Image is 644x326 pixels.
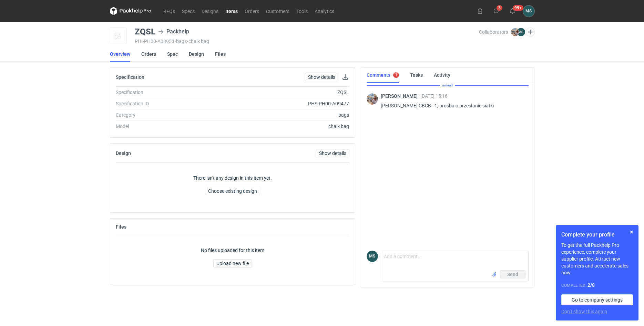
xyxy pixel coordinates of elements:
[174,39,187,44] span: • bags
[116,100,209,107] div: Specification ID
[561,308,607,315] button: Don’t show this again
[500,270,525,278] button: Send
[561,231,633,239] h1: Complete your profile
[525,28,534,36] button: Edit collaborators
[189,46,204,62] a: Design
[116,150,131,156] h2: Design
[561,242,633,276] p: To get the full Packhelp Pro experience, complete your supplier profile. Attract new customers an...
[517,28,525,36] figcaption: MS
[222,7,241,15] a: Items
[160,7,178,15] a: RFQs
[479,29,508,35] span: Collaborators
[367,251,378,262] figcaption: MS
[440,82,455,89] span: unread
[216,261,249,266] span: Upload new file
[116,89,209,96] div: Specification
[381,102,523,110] p: [PERSON_NAME] CBCB - 1, prośba o przesłanie siatki
[491,6,502,17] button: 3
[208,189,257,193] span: Choose existing design
[116,112,209,118] div: Category
[561,294,633,305] a: Go to company settings
[316,149,349,157] a: Show details
[341,73,349,81] button: Download specification
[395,73,397,77] div: 1
[367,93,378,105] img: Michał Palasek
[187,39,209,44] span: • chalk bag
[201,247,264,254] p: No files uploaded for this item
[587,282,595,288] strong: 2 / 8
[167,46,178,62] a: Spec
[141,46,156,62] a: Orders
[523,6,534,17] button: MS
[135,28,155,36] div: ZQSL
[209,112,349,118] div: bags
[263,7,293,15] a: Customers
[215,46,226,62] a: Files
[135,39,479,44] div: PHI-PH00-A08953
[305,73,338,81] a: Show details
[507,6,518,17] button: 99+
[209,123,349,130] div: chalk bag
[110,46,130,62] a: Overview
[627,228,636,236] button: Skip for now
[116,74,144,80] h2: Specification
[507,272,518,277] span: Send
[116,224,126,230] h2: Files
[110,7,151,15] svg: Packhelp Pro
[420,93,448,99] span: [DATE] 15:16
[241,7,263,15] a: Orders
[213,259,252,267] button: Upload new file
[561,282,633,289] div: Completed:
[511,28,519,36] img: Michał Palasek
[410,67,423,83] a: Tasks
[198,7,222,15] a: Designs
[311,7,338,15] a: Analytics
[381,93,420,99] span: [PERSON_NAME]
[434,67,450,83] a: Activity
[205,187,260,195] button: Choose existing design
[523,6,534,17] div: Michał Sokołowski
[367,67,399,83] a: Comments1
[193,175,272,181] p: There isn't any design in this item yet.
[158,28,189,36] div: Packhelp
[293,7,311,15] a: Tools
[367,251,378,262] div: Michał Sokołowski
[209,89,349,96] div: ZQSL
[209,100,349,107] div: PHS-PH00-A09477
[178,7,198,15] a: Specs
[116,123,209,130] div: Model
